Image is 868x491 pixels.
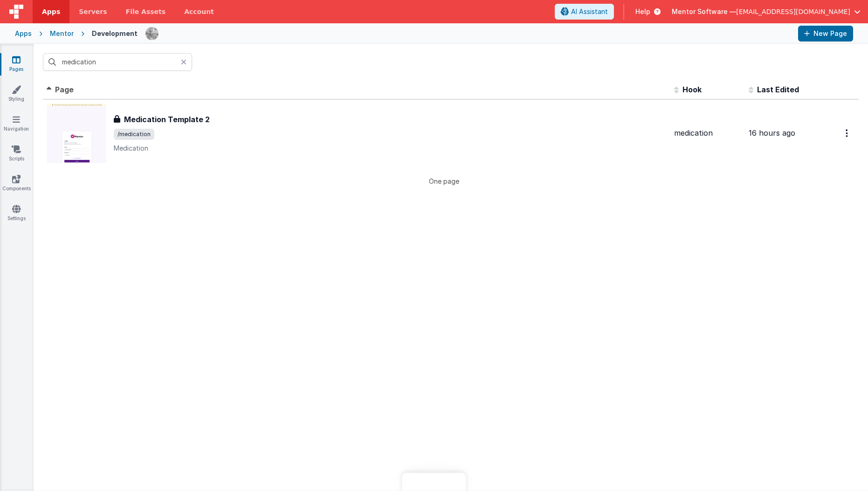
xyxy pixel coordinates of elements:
span: Page [55,85,74,94]
span: /medication [114,129,154,140]
img: eba322066dbaa00baf42793ca2fab581 [145,27,158,40]
input: Search pages, id's ... [43,53,192,71]
button: New Page [798,26,853,41]
span: Last Edited [757,85,799,94]
span: Help [635,7,650,16]
span: [EMAIL_ADDRESS][DOMAIN_NAME] [736,7,850,16]
span: 16 hours ago [749,128,795,138]
h3: Medication Template 2 [124,114,210,125]
span: Mentor Software — [672,7,736,16]
span: Hook [682,85,702,94]
button: Options [840,124,855,143]
button: Mentor Software — [EMAIL_ADDRESS][DOMAIN_NAME] [672,7,861,16]
span: AI Assistant [571,7,608,16]
div: Mentor [50,29,74,38]
span: File Assets [126,7,166,16]
div: Development [92,29,138,38]
span: Servers [79,7,107,16]
button: AI Assistant [555,4,614,20]
div: Apps [15,29,32,38]
div: medication [674,128,741,138]
p: One page [43,176,845,186]
p: Medication [114,144,667,153]
span: Apps [42,7,60,16]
